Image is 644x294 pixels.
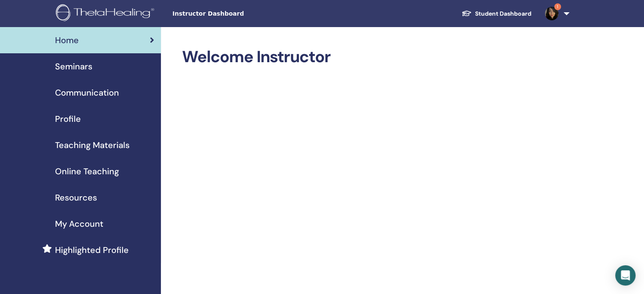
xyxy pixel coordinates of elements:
span: Communication [55,86,119,99]
img: graduation-cap-white.svg [462,10,472,17]
span: My Account [55,217,103,230]
span: Instructor Dashboard [172,9,299,18]
span: Online Teaching [55,165,119,178]
h2: Welcome Instructor [182,47,568,67]
div: Open Intercom Messenger [615,265,636,286]
span: Teaching Materials [55,139,130,151]
span: Resources [55,191,97,204]
span: Home [55,34,79,47]
img: logo.png [56,4,157,23]
span: Highlighted Profile [55,244,129,256]
span: 1 [554,3,561,10]
img: default.jpg [545,7,558,20]
a: Student Dashboard [455,6,538,22]
span: Profile [55,113,81,125]
span: Seminars [55,60,92,73]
